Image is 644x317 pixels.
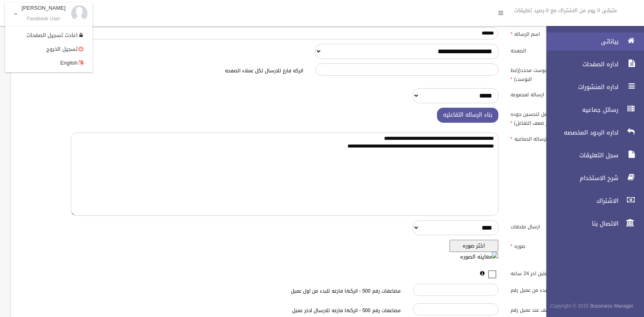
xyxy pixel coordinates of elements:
label: المتفاعلين اخر 24 ساعه [504,267,602,278]
span: اداره المنشورات [539,83,621,91]
a: بياناتى [539,33,644,50]
a: الاشتراك [539,192,644,210]
small: Facebook User [22,16,65,22]
a: اداره الردود المخصصه [539,124,644,141]
a: تسجيل الخروج [5,42,92,56]
label: اسم الرساله [504,27,602,39]
a: رسائل جماعيه [539,101,644,119]
button: اختر صوره [450,240,498,252]
span: بياناتى [539,37,621,46]
a: الاتصال بنا [539,215,644,232]
h6: مضاعفات رقم 500 - اتركها فارغه للبدء من اول عميل [168,289,400,294]
button: بناء الرساله التفاعليه [437,108,498,123]
label: الصفحه [504,44,602,55]
label: ارسال ملحقات [504,220,602,232]
h6: اتركه فارغ للارسال لكل عملاء الصفحه [71,68,303,74]
img: معاينه الصوره [460,252,498,262]
span: الاتصال بنا [539,219,621,228]
label: ارسل للمتفاعلين على بوست محدد(رابط البوست) [504,63,602,84]
span: رسائل جماعيه [539,106,621,114]
a: اعادت تسجيل الصفحات [5,28,92,42]
label: نص الرساله الجماعيه [504,132,602,144]
a: شرح الاستخدام [539,169,644,187]
strong: Bussiness Manager [590,302,633,310]
a: [PERSON_NAME] Facebook User [5,2,93,27]
span: اداره الردود المخصصه [539,128,621,137]
span: الاشتراك [539,197,621,205]
a: English [5,56,92,70]
label: التوقف عند عميل رقم [504,303,602,315]
span: سجل التعليقات [539,151,621,159]
img: 84628273_176159830277856_972693363922829312_n.jpg [71,5,87,22]
label: صوره [504,240,602,251]
a: سجل التعليقات [539,146,644,164]
label: رساله تفاعليه (افضل لتحسين جوده الصفحه وتجنب حظر ضعف التفاعل) [504,108,602,128]
span: Copyright © 2015 [550,302,589,310]
a: اداره المنشورات [539,78,644,96]
p: [PERSON_NAME] [22,5,65,11]
span: اداره الصفحات [539,60,621,68]
label: البدء من عميل رقم [504,284,602,295]
label: ارساله لمجموعه [504,88,602,100]
span: شرح الاستخدام [539,174,621,182]
a: اداره الصفحات [539,55,644,73]
h6: مضاعفات رقم 500 - اتركها فارغه للارسال لاخر عميل [168,308,400,313]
